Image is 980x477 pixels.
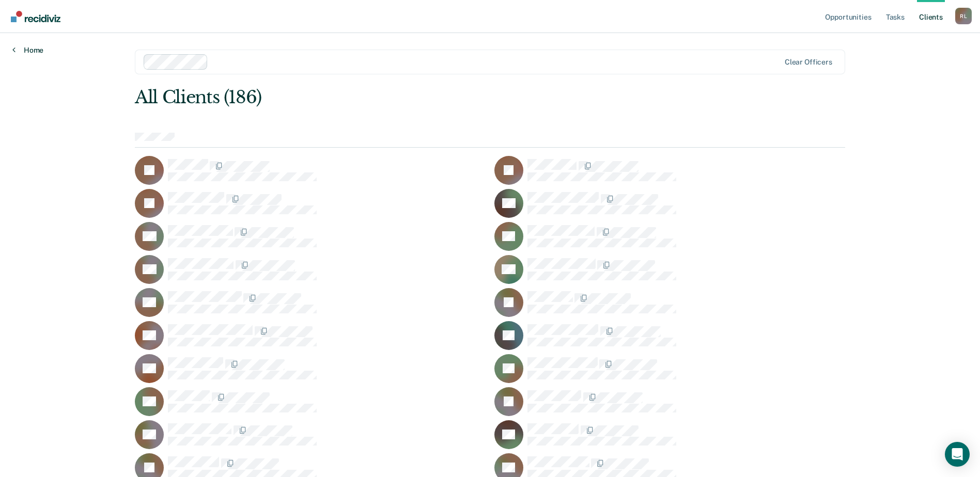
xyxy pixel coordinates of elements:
[955,8,972,24] button: Profile dropdown button
[135,87,703,108] div: All Clients (186)
[11,11,60,22] img: Recidiviz
[945,442,970,467] div: Open Intercom Messenger
[955,8,972,24] div: R L
[12,45,43,55] a: Home
[785,58,832,67] div: Clear officers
